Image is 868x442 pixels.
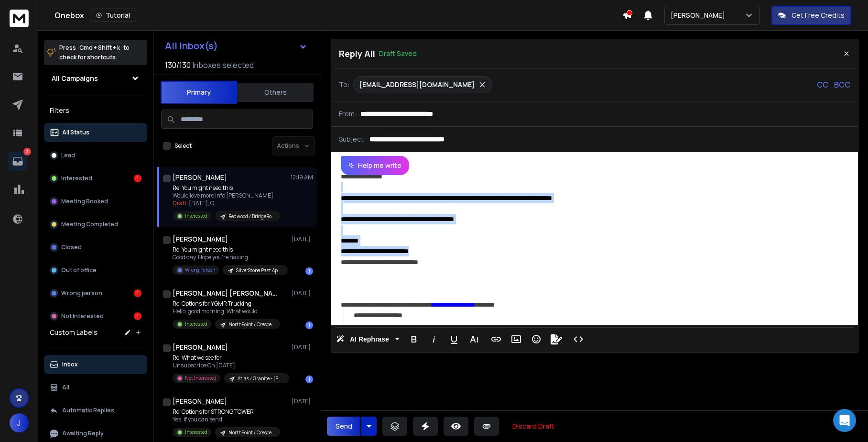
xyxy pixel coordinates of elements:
[348,335,391,343] span: AI Rephrase
[292,398,313,405] p: [DATE]
[59,43,130,62] p: Press to check for shortcuts.
[173,308,280,315] p: Hello, good morning. What would
[465,330,483,349] button: More Text
[10,413,29,432] button: J
[157,36,315,55] button: All Inbox(s)
[173,246,287,254] p: Re: You might need this
[185,266,215,274] p: Wrong Person
[62,407,114,414] p: Automatic Replies
[62,384,69,391] p: All
[174,142,192,150] label: Select
[61,198,108,205] p: Meeting Booked
[52,74,98,83] h1: All Campaigns
[425,330,443,349] button: Italic (⌘I)
[507,330,525,349] button: Insert Image (⌘P)
[817,79,828,90] p: CC
[44,215,147,234] button: Meeting Completed
[173,354,287,362] p: Re: What we see for
[8,152,27,171] a: 3
[834,79,850,90] p: BCC
[339,109,357,119] p: From:
[173,300,280,308] p: Re: Options for YGMR Trucking
[305,321,313,329] div: 1
[62,361,78,368] p: Inbox
[505,417,562,436] button: Discard Draft
[173,362,287,369] p: Unsubscribe On [DATE],
[341,156,409,175] button: Help me write
[44,238,147,257] button: Closed
[61,289,102,297] p: Wrong person
[61,152,75,159] p: Lead
[44,192,147,211] button: Meeting Booked
[292,343,313,351] p: [DATE]
[305,376,313,383] div: 1
[61,221,118,228] p: Meeting Completed
[173,234,228,244] h1: [PERSON_NAME]
[61,312,104,320] p: Not Interested
[527,330,545,349] button: Emoticons
[44,355,147,374] button: Inbox
[189,199,218,207] span: [DATE], O ...
[50,328,98,337] h3: Custom Labels
[173,408,280,416] p: Re: Options for STRONG TOWER
[339,47,375,60] p: Reply All
[292,235,313,243] p: [DATE]
[61,266,97,274] p: Out of office
[327,417,360,436] button: Send
[134,312,141,320] div: 1
[62,430,104,437] p: Awaiting Reply
[44,307,147,326] button: Not Interested1
[61,175,92,182] p: Interested
[173,184,280,192] p: Re: You might need this
[334,330,401,349] button: AI Rephrase
[292,289,313,297] p: [DATE]
[165,59,191,71] span: 130 / 130
[228,213,274,220] p: Redwood / BridgeRock - [PERSON_NAME]
[185,429,207,436] p: Interested
[228,429,274,436] p: NorthPoint / Crescent - [PERSON_NAME]
[185,375,217,382] p: Not Interested
[359,80,475,89] p: [EMAIL_ADDRESS][DOMAIN_NAME]
[54,9,622,22] div: Onebox
[44,69,147,88] button: All Campaigns
[238,375,283,382] p: Atlas / Granite - [PERSON_NAME]
[44,123,147,142] button: All Status
[771,6,851,25] button: Get Free Credits
[173,397,227,406] h1: [PERSON_NAME]
[173,416,280,423] p: Yes, if you can send
[173,288,278,298] h1: [PERSON_NAME] [PERSON_NAME]
[833,409,856,432] div: Open Intercom Messenger
[44,146,147,165] button: Lead
[78,42,121,53] span: Cmd + Shift + k
[671,11,729,20] p: [PERSON_NAME]
[339,134,366,144] p: Subject:
[236,267,282,274] p: SilverStone Past Approvals - [PERSON_NAME]
[379,49,417,58] p: Draft Saved
[161,81,237,104] button: Primary
[23,148,31,155] p: 3
[173,192,280,199] p: Would love more info [PERSON_NAME]
[44,104,147,117] h3: Filters
[44,169,147,188] button: Interested1
[569,330,587,349] button: Code View
[237,82,314,103] button: Others
[339,80,349,89] p: To:
[185,212,207,220] p: Interested
[228,321,274,328] p: NorthPoint / Crescent - [PERSON_NAME]
[305,267,313,275] div: 1
[173,173,227,182] h1: [PERSON_NAME]
[44,284,147,303] button: Wrong person1
[165,41,218,51] h1: All Inbox(s)
[792,11,845,20] p: Get Free Credits
[62,129,89,136] p: All Status
[173,343,228,352] h1: [PERSON_NAME]
[487,330,505,349] button: Insert Link (⌘K)
[193,59,254,71] h3: Inboxes selected
[90,9,136,22] button: Tutorial
[134,175,141,182] div: 1
[44,261,147,280] button: Out of office
[44,401,147,420] button: Automatic Replies
[185,320,207,328] p: Interested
